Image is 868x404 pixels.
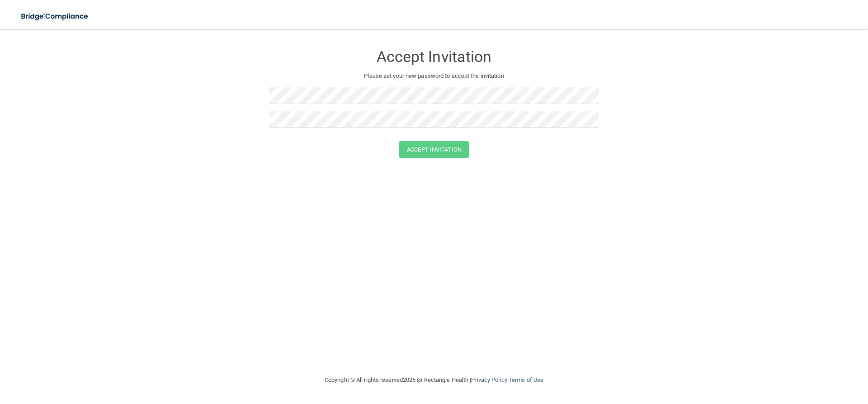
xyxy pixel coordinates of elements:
div: Copyright © All rights reserved 2025 @ Rectangle Health | | [269,366,599,394]
a: Terms of Use [509,376,543,383]
p: Please set your new password to accept the invitation [276,71,592,81]
img: bridge_compliance_login_screen.278c3ca4.svg [14,7,97,26]
a: Privacy Policy [471,376,507,383]
h3: Accept Invitation [269,48,599,65]
button: Accept Invitation [399,141,469,158]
